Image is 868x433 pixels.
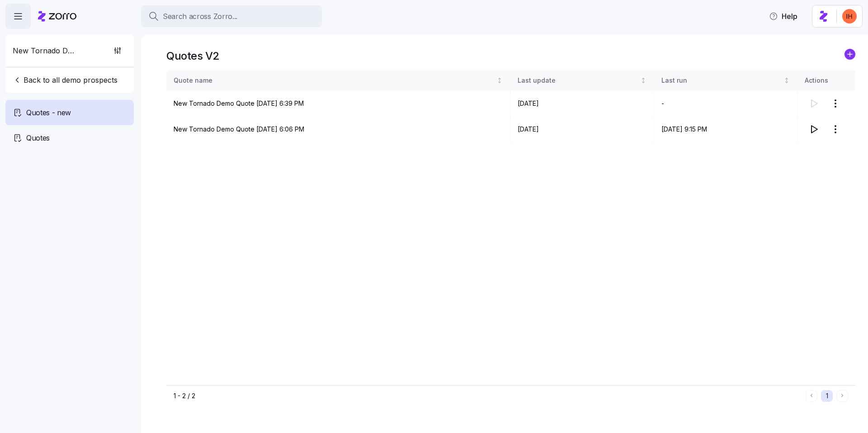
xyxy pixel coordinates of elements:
[844,49,855,63] a: add icon
[13,75,118,85] span: Back to all demo prospects
[654,117,797,142] td: [DATE] 9:15 PM
[174,75,495,85] div: Quote name
[842,9,857,24] img: f3711480c2c985a33e19d88a07d4c111
[821,390,833,402] button: 1
[805,75,848,85] div: Actions
[166,91,510,117] td: New Tornado Demo Quote [DATE] 6:39 PM
[13,45,78,56] span: New Tornado Demo
[5,100,134,125] a: Quotes - new
[640,77,646,84] div: Not sorted
[844,49,855,60] svg: add icon
[166,49,220,63] h1: Quotes V2
[762,7,805,25] button: Help
[783,77,790,84] div: Not sorted
[141,5,322,27] button: Search across Zorro...
[518,75,638,85] div: Last update
[661,75,782,85] div: Last run
[654,91,797,117] td: -
[496,77,503,84] div: Not sorted
[510,91,654,117] td: [DATE]
[166,70,510,91] th: Quote nameNot sorted
[174,391,802,400] div: 1 - 2 / 2
[769,11,797,22] span: Help
[9,71,121,89] button: Back to all demo prospects
[654,70,797,91] th: Last runNot sorted
[510,70,654,91] th: Last updateNot sorted
[5,125,134,151] a: Quotes
[166,117,510,142] td: New Tornado Demo Quote [DATE] 6:06 PM
[836,390,848,402] button: Next page
[806,390,817,402] button: Previous page
[163,11,237,22] span: Search across Zorro...
[26,132,50,144] span: Quotes
[26,107,71,118] span: Quotes - new
[510,117,654,142] td: [DATE]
